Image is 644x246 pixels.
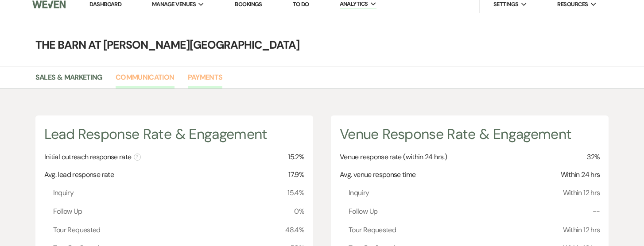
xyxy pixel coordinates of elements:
span: -- [593,206,600,217]
a: Dashboard [89,0,121,8]
a: To Do [293,0,309,8]
span: Avg. lead response rate [44,169,114,180]
span: Within 12 hrs [563,224,600,236]
span: 15.4% [287,187,304,199]
h4: The Barn at [PERSON_NAME][GEOGRAPHIC_DATA] [3,37,641,53]
span: 15.2% [288,152,304,162]
span: Avg. venue response time [340,169,416,180]
span: 0% [294,206,304,217]
span: Inquiry [349,187,369,199]
span: Follow Up [349,206,377,217]
span: ? [134,154,141,161]
span: Venue response rate (within 24 hrs.) [340,152,447,162]
span: Within 24 hrs [561,169,600,180]
span: Initial outreach response rate [44,152,141,162]
h4: Lead Response Rate & Engagement [44,124,304,144]
span: Tour Requested [53,224,101,236]
span: 32% [587,152,600,162]
span: Tour Requested [349,224,396,236]
a: Bookings [235,0,262,8]
a: Sales & Marketing [35,72,102,88]
a: Payments [188,72,223,88]
span: 48.4% [285,224,304,236]
span: 17.9% [288,169,304,180]
h4: Venue Response Rate & Engagement [340,124,600,144]
span: Within 12 hrs [563,187,600,199]
a: Communication [116,72,175,88]
span: Follow Up [53,206,82,217]
span: Inquiry [53,187,74,199]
